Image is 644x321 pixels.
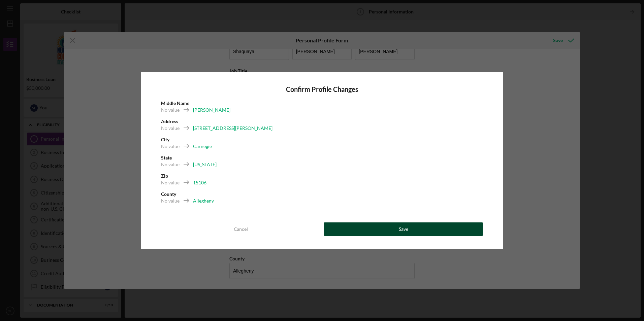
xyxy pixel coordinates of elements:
[193,198,214,204] div: Allegheny
[161,179,180,186] div: No value
[161,137,169,142] b: City
[161,85,483,93] h4: Confirm Profile Changes
[161,222,320,236] button: Cancel
[161,191,176,197] b: County
[161,100,189,106] b: Middle Name
[161,173,168,179] b: Zip
[161,198,180,204] div: No value
[193,143,212,150] div: Carnegie
[161,125,180,132] div: No value
[193,161,217,168] div: [US_STATE]
[399,222,408,236] div: Save
[161,143,180,150] div: No value
[193,179,206,186] div: 15106
[193,107,230,113] div: [PERSON_NAME]
[193,125,272,132] div: [STREET_ADDRESS][PERSON_NAME]
[161,155,172,160] b: State
[234,222,248,236] div: Cancel
[161,107,180,113] div: No value
[161,118,178,124] b: Address
[161,161,180,168] div: No value
[324,222,483,236] button: Save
